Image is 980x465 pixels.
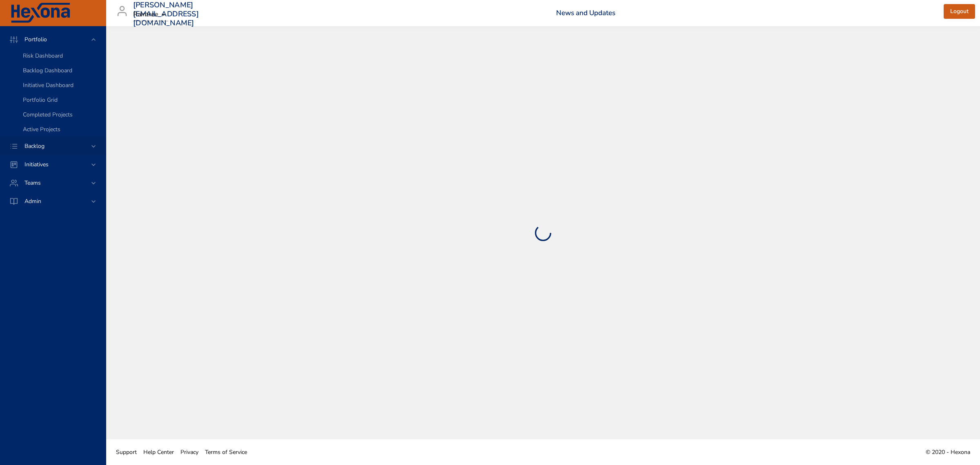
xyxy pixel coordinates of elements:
[202,443,250,461] a: Terms of Service
[133,1,199,27] h3: [PERSON_NAME][EMAIL_ADDRESS][DOMAIN_NAME]
[18,142,51,150] span: Backlog
[18,179,47,187] span: Teams
[18,161,55,168] span: Initiatives
[18,36,53,43] span: Portfolio
[116,448,137,456] span: Support
[23,81,73,89] span: Initiative Dashboard
[10,3,71,23] img: Hexona
[23,67,72,74] span: Backlog Dashboard
[556,8,615,18] a: News and Updates
[205,448,247,456] span: Terms of Service
[113,443,140,461] a: Support
[23,52,63,60] span: Risk Dashboard
[140,443,177,461] a: Help Center
[23,111,73,118] span: Completed Projects
[143,448,174,456] span: Help Center
[180,448,198,456] span: Privacy
[944,4,975,19] button: Logout
[177,443,202,461] a: Privacy
[926,448,970,456] span: © 2020 - Hexona
[950,7,969,17] span: Logout
[23,96,58,104] span: Portfolio Grid
[23,125,60,133] span: Active Projects
[133,8,168,21] div: Raintree
[18,197,48,205] span: Admin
